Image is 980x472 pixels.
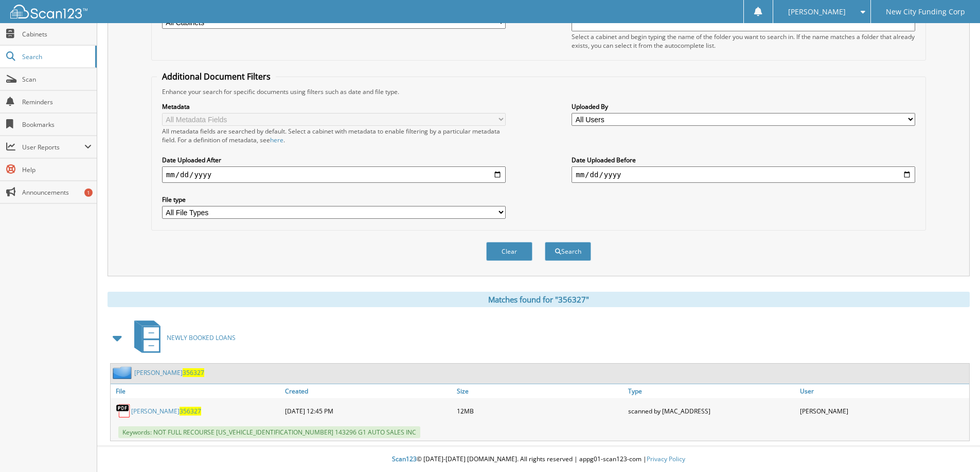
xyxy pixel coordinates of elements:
a: [PERSON_NAME]356327 [131,407,201,416]
span: 356327 [183,368,204,377]
span: New City Funding Corp [886,9,965,15]
div: scanned by [MAC_ADDRESS] [626,401,797,421]
div: Select a cabinet and begin typing the name of the folder you want to search in. If the name match... [572,32,915,50]
div: [DATE] 12:45 PM [282,401,454,421]
button: Search [545,242,591,261]
a: here [270,136,283,144]
div: [PERSON_NAME] [797,401,969,421]
div: All metadata fields are searched by default. Select a cabinet with metadata to enable filtering b... [162,127,506,144]
span: Help [22,165,92,174]
img: scan123-logo-white.svg [10,5,87,18]
span: Bookmarks [22,120,92,129]
span: Reminders [22,98,92,106]
a: [PERSON_NAME]356327 [134,368,204,377]
label: Uploaded By [572,102,915,111]
label: Date Uploaded Before [572,156,915,164]
span: NEWLY BOOKED LOANS [167,333,236,342]
a: Privacy Policy [647,455,685,463]
a: Type [626,384,797,398]
span: Keywords: NOT FULL RECOURSE [US_VEHICLE_IDENTIFICATION_NUMBER] 143296 G1 AUTO SALES INC [118,426,420,438]
a: File [111,384,282,398]
input: end [572,166,915,183]
label: File type [162,195,506,204]
span: Announcements [22,188,92,197]
div: Enhance your search for specific documents using filters such as date and file type. [157,87,920,96]
label: Date Uploaded After [162,156,506,164]
a: Size [454,384,626,398]
span: User Reports [22,143,84,152]
a: NEWLY BOOKED LOANS [128,317,236,358]
a: Created [282,384,454,398]
label: Metadata [162,102,506,111]
span: Scan [22,75,92,84]
div: Matches found for "356327" [108,292,970,307]
span: Scan123 [392,455,417,463]
input: start [162,166,506,183]
img: folder2.png [113,366,134,379]
a: User [797,384,969,398]
span: Search [22,52,90,61]
div: 1 [84,188,93,197]
img: PDF.png [116,403,131,419]
iframe: Chat Widget [929,423,980,472]
div: 12MB [454,401,626,421]
button: Clear [486,242,532,261]
legend: Additional Document Filters [157,71,276,82]
span: [PERSON_NAME] [788,9,846,15]
div: © [DATE]-[DATE] [DOMAIN_NAME]. All rights reserved | appg01-scan123-com | [97,447,980,472]
span: 356327 [180,407,201,416]
span: Cabinets [22,30,92,39]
